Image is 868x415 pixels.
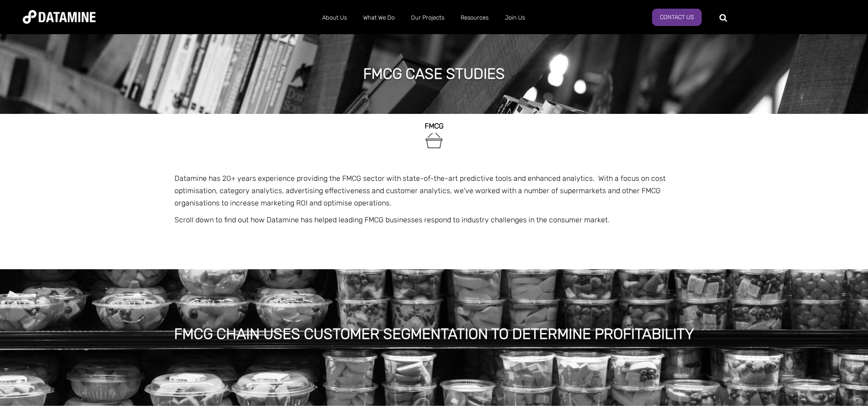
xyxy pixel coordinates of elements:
[175,122,694,130] h2: FMCG
[452,6,497,30] a: Resources
[497,6,533,30] a: Join Us
[314,6,355,30] a: About Us
[652,9,702,26] a: Contact Us
[175,172,694,210] p: Datamine has 20+ years experience providing the FMCG sector with state-of-the-art predictive tool...
[355,6,403,30] a: What We Do
[23,10,96,24] img: Datamine
[175,214,694,226] p: Scroll down to find out how Datamine has helped leading FMCG businesses respond to industry chall...
[403,6,452,30] a: Our Projects
[363,64,505,84] h1: FMCG case studies
[174,324,694,344] h1: FMCG CHAIN USES CUSTOMER SEGMENTATION TO DETERMINE PROFITABILITY
[424,130,444,151] img: FMCG-1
